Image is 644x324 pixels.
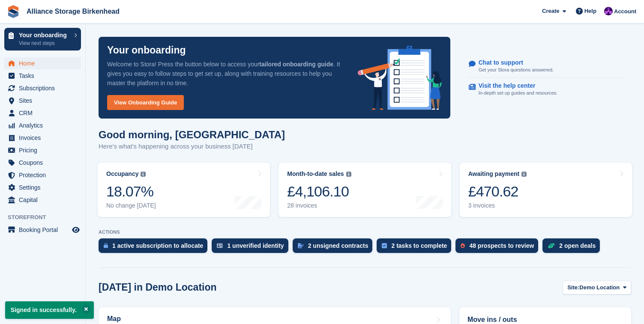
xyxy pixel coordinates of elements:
p: Chat to support [479,59,547,66]
a: 48 prospects to review [455,238,542,257]
h2: [DATE] in Demo Location [99,282,217,293]
a: Your onboarding View next steps [4,28,81,51]
div: 2 open deals [559,242,596,249]
span: Protection [19,169,70,181]
p: View next steps [19,39,70,47]
a: menu [4,144,81,156]
a: 2 open deals [542,238,604,257]
strong: tailored onboarding guide [259,61,333,68]
img: contract_signature_icon-13c848040528278c33f63329250d36e43548de30e8caae1d1a13099fd9432cc5.svg [298,243,304,248]
a: View Onboarding Guide [107,95,184,110]
div: 48 prospects to review [469,242,534,249]
p: Visit the help center [479,82,551,89]
a: menu [4,107,81,119]
div: Occupancy [106,170,138,178]
img: icon-info-grey-7440780725fd019a000dd9b08b2336e03edf1995a4989e88bcd33f0948082b44.svg [141,172,146,177]
img: verify_identity-adf6edd0f0f0b5bbfe63781bf79b02c33cf7c696d77639b501bdc392416b5a36.svg [217,243,223,248]
a: Visit the help center In-depth set up guides and resources. [469,78,623,101]
img: Romilly Norton [604,7,613,15]
img: prospect-51fa495bee0391a8d652442698ab0144808aea92771e9ea1ae160a38d050c398.svg [461,243,465,248]
div: Awaiting payment [468,170,520,178]
span: Booking Portal [19,224,70,236]
div: £470.62 [468,183,527,200]
div: 1 active subscription to allocate [112,242,203,249]
span: Coupons [19,157,70,169]
a: menu [4,95,81,107]
img: icon-info-grey-7440780725fd019a000dd9b08b2336e03edf1995a4989e88bcd33f0948082b44.svg [521,172,527,177]
h1: Good morning, [GEOGRAPHIC_DATA] [99,129,285,140]
a: menu [4,157,81,169]
h2: Map [107,315,121,323]
span: Invoices [19,132,70,144]
div: 2 unsigned contracts [308,242,368,249]
span: Settings [19,181,70,193]
p: ACTIONS [99,229,631,235]
span: Demo Location [579,283,620,292]
div: Month-to-date sales [287,170,344,178]
span: Site: [567,283,579,292]
a: Alliance Storage Birkenhead [23,4,123,18]
a: 1 unverified identity [212,238,292,257]
span: Sites [19,95,70,107]
span: Pricing [19,144,70,156]
a: menu [4,82,81,94]
span: Subscriptions [19,82,70,94]
a: menu [4,70,81,82]
a: Chat to support Get your Stora questions answered. [469,55,623,78]
a: 2 tasks to complete [377,238,455,257]
div: 3 invoices [468,202,527,209]
span: Storefront [8,213,85,222]
a: menu [4,119,81,131]
div: 2 tasks to complete [391,242,447,249]
p: In-depth set up guides and resources. [479,89,558,97]
img: task-75834270c22a3079a89374b754ae025e5fb1db73e45f91037f5363f120a921f8.svg [382,243,387,248]
img: stora-icon-8386f47178a22dfd0bd8f6a31ec36ba5ce8667c1dd55bd0f319d3a0aa187defe.svg [7,5,20,18]
img: active_subscription_to_allocate_icon-d502201f5373d7db506a760aba3b589e785aa758c864c3986d89f69b8ff3... [104,243,108,248]
div: 28 invoices [287,202,351,209]
span: Analytics [19,119,70,131]
p: Your onboarding [107,45,186,55]
div: No change [DATE] [106,202,156,209]
img: deal-1b604bf984904fb50ccaf53a9ad4b4a5d6e5aea283cecdc64d6e3604feb123c2.svg [548,243,555,249]
img: icon-info-grey-7440780725fd019a000dd9b08b2336e03edf1995a4989e88bcd33f0948082b44.svg [346,172,351,177]
span: Help [584,7,596,15]
p: Welcome to Stora! Press the button below to access your . It gives you easy to follow steps to ge... [107,59,344,88]
a: menu [4,181,81,193]
p: Here's what's happening across your business [DATE] [99,142,285,152]
a: Occupancy 18.07% No change [DATE] [98,163,270,217]
span: Capital [19,194,70,206]
span: Create [542,7,559,15]
a: menu [4,194,81,206]
a: menu [4,224,81,236]
span: Tasks [19,70,70,82]
button: Site: Demo Location [563,281,631,295]
p: Signed in successfully. [5,301,94,319]
img: onboarding-info-6c161a55d2c0e0a8cae90662b2fe09162a5109e8cc188191df67fb4f79e88e88.svg [358,46,442,110]
a: Awaiting payment £470.62 3 invoices [460,163,632,217]
a: menu [4,57,81,69]
a: Preview store [71,225,81,235]
p: Get your Stora questions answered. [479,66,554,74]
p: Your onboarding [19,32,70,38]
a: 2 unsigned contracts [293,238,377,257]
a: Month-to-date sales £4,106.10 28 invoices [279,163,451,217]
div: £4,106.10 [287,183,351,200]
a: 1 active subscription to allocate [99,238,212,257]
span: Home [19,57,70,69]
a: menu [4,169,81,181]
span: Account [614,7,636,16]
a: menu [4,132,81,144]
div: 1 unverified identity [227,242,284,249]
div: 18.07% [106,183,156,200]
span: CRM [19,107,70,119]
